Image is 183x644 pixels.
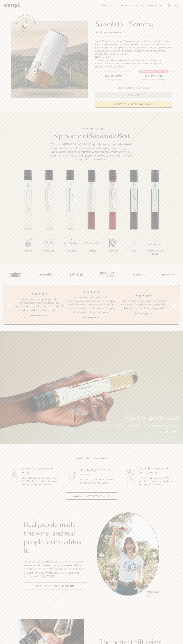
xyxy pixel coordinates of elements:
span: 140 [109,31,113,34]
a: Shop All [99,3,113,8]
li: 2 / 7 [39,170,60,261]
img: Sampl.03 - Sonoma [11,21,88,98]
p: The perfect gift for everyone from wine lovers to casual sippers. [100,424,179,427]
b: [PERSON_NAME] [134,312,152,315]
small: Try the Capsule [106,78,121,81]
li: A smart coaster to access winemaker videos and detailed tasting notes. [95,62,172,65]
a: Read about Winemakers [24,583,86,590]
button: See how it works [18,17,33,32]
b: [PERSON_NAME] [83,316,100,319]
p: Sampl's tasting capsule allows you to try 7 100ml glasses of premium wines without committing to ... [22,477,58,486]
li: 5 / 7 [102,170,123,261]
img: Artboard_4_28b4d326-c26e-48f9-9c80-911f17d6414e_x450.png [99,269,115,280]
p: The vast [GEOGRAPHIC_DATA] region is nearly double the size of Napa and contains 18 appellations,... [49,143,134,161]
img: Artboard_6_04f9a106-072f-468a-bdd7-f11783b05722_x450.png [38,269,53,280]
button: Sold Out [95,92,172,98]
div: slide 1 [97,512,159,598]
h2: Sip Some of [49,133,134,139]
p: A gift of good taste [100,415,179,421]
img: Sampl logo [4,3,21,8]
img: Artboard_3_0b291449-6e8c-4d07-b2c2-3f3601a19cd1_x450.png [130,269,145,280]
a: Our Story [147,3,164,8]
h3: “Sampl is my one-stop shop for all my birthday gifts! Our best friends just received their Sampl ... [16,297,63,312]
h2: Real people made this wine, and real people love to drink it. [24,521,86,555]
a: Add to cart [160,430,179,434]
li: 7 / 7 [144,170,166,264]
p: Merlot [123,249,144,252]
p: Our team works directly with the winemakers to source and bottle each Sampl shipment. We’re deepl... [24,560,86,578]
p: Chardonnay [39,249,60,252]
em: Sonoma's Best [89,133,130,139]
li: 4 / 7 [81,170,102,261]
p: Proprietary Red Blend [144,249,166,256]
p: [PERSON_NAME] Sutro, Sutro Wines [147,591,159,597]
div: Sampl.03 lets you try some of Sonoma County's best wine from small producers. Each capsule comes ... [95,40,172,56]
b: [PERSON_NAME] [31,314,49,317]
a: Corporate Gifting [116,3,144,8]
li: 2 / 4 [68,290,115,319]
a: interested in gifting for groups? [95,101,172,108]
span: Reviews [113,31,121,34]
img: Artboard_5_7fdae55a-36fd-43f7-8bfd-f74a06a2878e_x450.png [68,269,84,280]
p: Albarino [17,249,39,252]
h1: Sampl.03 - Sonoma [95,21,172,28]
li: 7x - 100ml glasses of small production, premium Sonoma County wines [95,59,172,62]
strong: What’s Included: [95,56,112,58]
li: Christmas Sale Pricing Shown In Cart [117,87,151,89]
p: White Blend [60,249,81,252]
li: 3 / 7 [60,170,81,261]
li: 1 / 7 [17,170,39,261]
div: Christmas SALE! Save 20% [139,70,168,73]
li: 1 / 4 [16,290,63,319]
span: $88 - Two Pack [145,75,163,78]
h3: “Whether I'm having friends over or just tired from a long day at work and need a glass of wine, ... [120,299,167,310]
h3: 7 premium glasses of wine [22,466,58,475]
div: 140Reviews [95,31,121,34]
img: Artboard_7_5b34974b-f019-449e-91fb-745f8d0877ee_x450.png [160,269,176,280]
p: Gift a tasting flight of hand-selected, hard-to-find [US_STATE] wines. [80,478,116,484]
button: Previous slide [7,303,12,307]
p: Pinot Noir [81,249,102,252]
p: Fall in love with a wine, or 7? We make it easy to order more bottles or glasses of your favorites. [139,477,175,486]
button: Watch how it works [66,492,117,500]
ul: carousel [97,512,159,598]
small: Perfect For 2-4 Tastings [142,78,165,81]
span: $55 - One Pack [105,75,122,78]
img: Artboard_1_c8cd28af-0030-4af1-819c-248e302c7f06_x450.png [7,269,23,280]
h2: A gift that gives more [76,457,107,460]
p: Featured Region [49,127,134,130]
h3: “Not only does this eliminate all the confusion of picking from the never ending wall of wine in ... [68,295,115,314]
li: 3 / 4 [120,290,167,319]
li: 6 / 7 [123,170,144,261]
li: Recipes & Pairing Suggestions [95,65,172,68]
h3: Re-order more of your favorite wine [139,466,175,475]
h3: The best gift for wine lovers [80,468,116,477]
button: Next slide [171,303,176,307]
p: Pinot Noir [102,249,123,252]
